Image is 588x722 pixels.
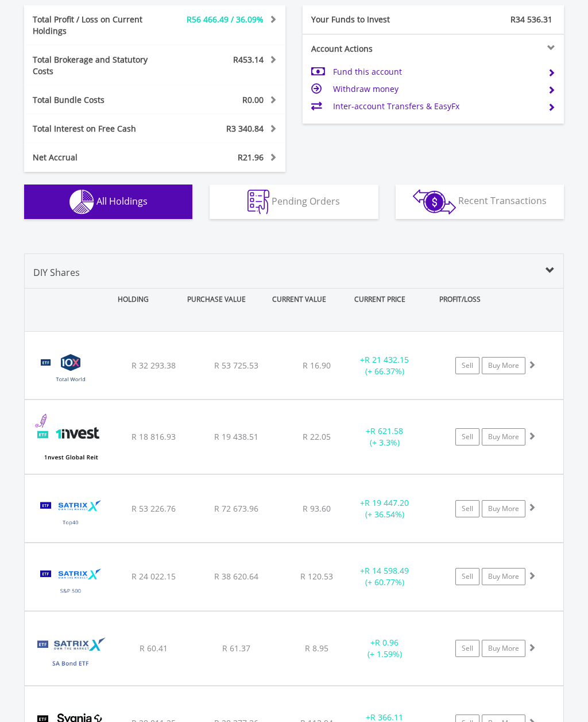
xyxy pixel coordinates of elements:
[233,54,264,65] span: R453.14
[333,98,542,115] td: Inter-account Transfers & EasyFx
[455,357,479,374] a: Sell
[24,152,176,163] div: Net Accrual
[69,190,94,214] img: holdings-wht.png
[242,94,264,105] span: R0.00
[303,431,331,442] span: R 22.05
[396,185,564,219] button: Recent Transactions
[455,568,479,585] a: Sell
[303,360,331,371] span: R 16.90
[458,194,547,207] span: Recent Transactions
[303,14,434,25] div: Your Funds to Invest
[420,289,501,310] div: PROFIT/LOSS
[455,500,479,517] a: Sell
[176,289,257,310] div: PURCHASE VALUE
[365,565,409,576] span: R 14 598.49
[247,190,269,214] img: pending_instructions-wht.png
[24,54,176,77] div: Total Brokerage and Statutory Costs
[131,360,176,371] span: R 32 293.38
[510,14,552,25] span: R34 536.31
[300,571,333,582] span: R 120.53
[30,346,111,396] img: TFSA.GLOBAL.png
[131,571,176,582] span: R 24 022.15
[238,152,264,163] span: R21.96
[222,643,250,654] span: R 61.37
[455,640,479,657] a: Sell
[303,503,331,514] span: R 93.60
[333,80,542,98] td: Withdraw money
[455,428,479,446] a: Sell
[370,425,403,436] span: R 621.58
[87,289,173,310] div: HOLDING
[348,497,421,520] div: + (+ 36.54%)
[214,571,258,582] span: R 38 620.64
[226,123,264,134] span: R3 340.84
[348,637,421,660] div: + (+ 1.59%)
[24,185,192,219] button: All Holdings
[259,289,340,310] div: CURRENT VALUE
[365,354,409,365] span: R 21 432.15
[30,558,111,608] img: TFSA.STX500.png
[24,94,176,106] div: Total Bundle Costs
[365,497,409,508] span: R 19 447.20
[482,357,525,374] a: Buy More
[342,289,417,310] div: CURRENT PRICE
[303,43,434,55] div: Account Actions
[348,354,421,377] div: + (+ 66.37%)
[482,500,525,517] a: Buy More
[30,626,111,682] img: TFSA.STXGOV.png
[305,643,328,654] span: R 8.95
[30,414,111,471] img: TFSA.ETFGRE.png
[214,503,258,514] span: R 72 673.96
[272,194,340,207] span: Pending Orders
[24,123,176,135] div: Total Interest on Free Cash
[375,637,399,648] span: R 0.96
[348,565,421,588] div: + (+ 60.77%)
[482,428,525,446] a: Buy More
[187,14,264,25] span: R56 466.49 / 36.09%
[24,14,176,37] div: Total Profit / Loss on Current Holdings
[413,189,456,214] img: transactions-zar-wht.png
[96,194,148,207] span: All Holdings
[482,568,525,585] a: Buy More
[214,360,258,371] span: R 53 725.53
[140,643,168,654] span: R 60.41
[210,185,378,219] button: Pending Orders
[30,489,111,539] img: TFSA.STX40.png
[348,425,421,448] div: + (+ 3.3%)
[214,431,258,442] span: R 19 438.51
[131,503,176,514] span: R 53 226.76
[33,266,80,279] span: DIY Shares
[482,640,525,657] a: Buy More
[131,431,176,442] span: R 18 816.93
[333,63,542,80] td: Fund this account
